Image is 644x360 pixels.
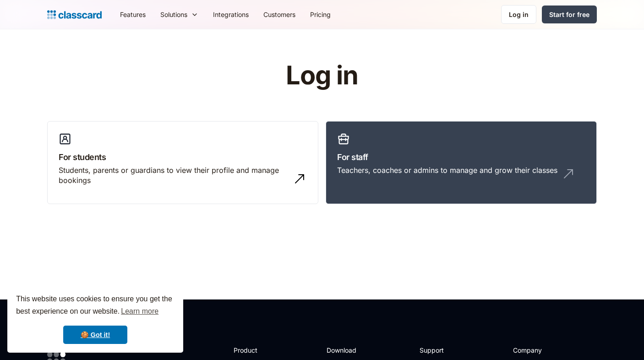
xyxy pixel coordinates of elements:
a: learn more about cookies [120,305,160,318]
a: Pricing [303,4,338,25]
h3: For staff [337,151,585,163]
a: dismiss cookie message [63,326,127,344]
a: Log in [501,5,536,24]
div: Solutions [160,10,187,19]
div: Start for free [549,10,589,19]
a: Features [113,4,153,25]
div: cookieconsent [7,285,183,353]
a: For staffTeachers, coaches or admins to manage and grow their classes [326,121,597,205]
h2: Support [420,345,457,355]
a: Integrations [206,4,256,25]
span: This website uses cookies to ensure you get the best experience on our website. [16,294,175,318]
h3: For students [59,151,307,163]
a: Logo [47,8,102,21]
div: Students, parents or guardians to view their profile and manage bookings [59,165,289,186]
a: Start for free [542,6,597,23]
a: Customers [256,4,303,25]
div: Teachers, coaches or admins to manage and grow their classes [337,165,557,175]
h2: Company [513,345,574,355]
h2: Download [327,345,364,355]
div: Log in [509,10,529,19]
h1: Log in [177,61,468,90]
div: Solutions [153,4,206,25]
a: For studentsStudents, parents or guardians to view their profile and manage bookings [47,121,318,205]
h2: Product [234,345,283,355]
